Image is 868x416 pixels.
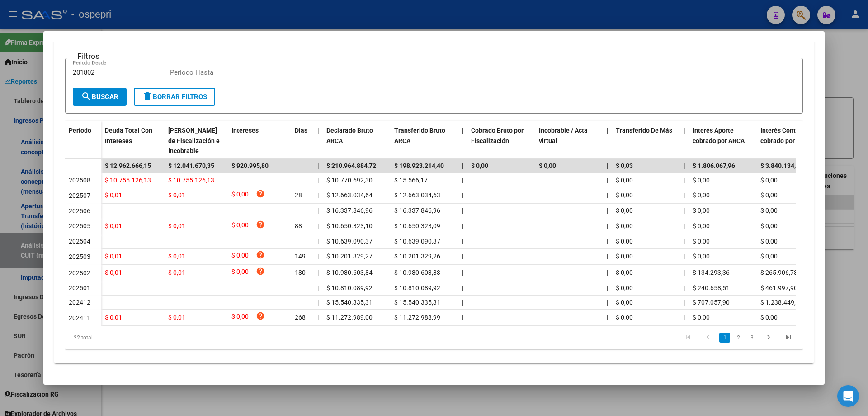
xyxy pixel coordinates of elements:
span: Interés Contribución cobrado por ARCA [760,127,819,144]
span: $ 0,00 [231,189,249,201]
span: | [462,299,463,306]
span: | [462,177,463,184]
span: $ 12.962.666,15 [105,162,151,169]
button: Buscar [73,88,127,106]
span: $ 0,00 [693,253,710,260]
span: | [607,222,608,230]
span: | [607,191,608,199]
span: | [684,222,685,230]
span: $ 15.566,17 [394,177,428,184]
span: $ 10.980.603,84 [326,269,373,276]
span: $ 0,00 [616,238,633,245]
datatable-header-cell: Incobrable / Acta virtual [535,121,603,161]
span: $ 0,01 [105,222,122,230]
span: $ 0,00 [760,314,778,321]
span: $ 11.272.988,99 [394,314,440,321]
span: $ 0,01 [168,269,185,276]
span: $ 10.201.329,27 [326,253,373,260]
span: $ 10.639.090,37 [394,238,440,245]
span: $ 10.810.089,92 [326,284,373,292]
span: | [684,162,685,169]
span: | [607,177,608,184]
span: $ 11.272.989,00 [326,314,373,321]
span: $ 0,00 [616,177,633,184]
span: | [317,177,319,184]
span: $ 10.201.329,26 [394,253,440,260]
span: | [462,222,463,230]
span: $ 0,00 [693,314,710,321]
span: Borrar Filtros [142,93,207,101]
a: go to previous page [699,333,717,343]
span: $ 10.755.126,13 [168,177,214,184]
a: go to first page [679,333,697,343]
span: $ 0,00 [616,222,633,230]
span: | [317,162,319,169]
a: go to last page [780,333,797,343]
span: [PERSON_NAME] de Fiscalización e Incobrable [168,127,220,155]
span: Incobrable / Acta virtual [539,127,588,144]
span: | [462,191,463,199]
datatable-header-cell: Declarado Bruto ARCA [323,121,391,161]
span: $ 3.840.134,30 [760,162,803,169]
span: $ 0,01 [105,269,122,276]
span: $ 0,00 [693,238,710,245]
span: | [684,177,685,184]
span: $ 0,01 [105,314,122,321]
span: | [684,299,685,306]
span: 202501 [69,284,90,292]
span: | [684,127,685,134]
datatable-header-cell: Intereses [228,121,291,161]
span: $ 10.980.603,83 [394,269,440,276]
datatable-header-cell: | [680,121,689,161]
datatable-header-cell: | [603,121,612,161]
span: | [317,314,319,321]
span: $ 0,00 [616,191,633,199]
span: 268 [295,314,306,321]
datatable-header-cell: Deuda Bruta Neto de Fiscalización e Incobrable [165,121,228,161]
span: | [462,284,463,292]
span: 180 [295,269,306,276]
span: 202506 [69,207,90,215]
span: | [607,162,609,169]
span: 202508 [69,177,90,184]
span: $ 134.293,36 [693,269,730,276]
span: Transferido De Más [616,127,672,134]
span: Deuda Total Con Intereses [105,127,152,144]
span: | [684,238,685,245]
li: page 2 [731,330,745,345]
span: $ 0,00 [539,162,556,169]
span: Período [69,127,91,134]
span: $ 0,00 [616,299,633,306]
span: $ 0,00 [693,222,710,230]
span: | [317,299,319,306]
span: | [317,253,319,260]
span: | [607,284,608,292]
span: $ 0,00 [616,284,633,292]
span: $ 12.041.670,35 [168,162,214,169]
span: 202503 [69,253,90,260]
span: | [317,222,319,230]
i: help [256,267,265,276]
span: $ 461.997,90 [760,284,797,292]
span: $ 16.337.846,96 [326,207,373,214]
span: Cobrado Bruto por Fiscalización [471,127,524,144]
span: | [607,253,608,260]
span: | [684,191,685,199]
span: | [462,269,463,276]
span: 149 [295,253,306,260]
a: 1 [719,333,730,343]
mat-icon: search [81,91,92,102]
span: $ 10.755.126,13 [105,177,151,184]
span: | [684,269,685,276]
span: | [317,191,319,199]
span: 202502 [69,269,90,277]
span: | [607,238,608,245]
span: $ 265.906,73 [760,269,797,276]
button: Borrar Filtros [134,88,215,106]
span: $ 0,00 [693,207,710,214]
span: $ 15.540.335,31 [394,299,440,306]
span: | [684,314,685,321]
span: $ 0,00 [616,253,633,260]
datatable-header-cell: Deuda Total Con Intereses [101,121,165,161]
span: $ 1.806.067,96 [693,162,735,169]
